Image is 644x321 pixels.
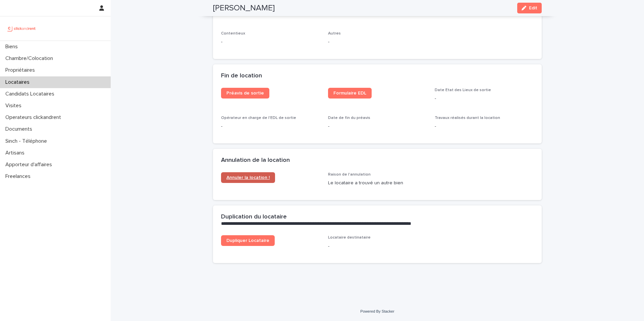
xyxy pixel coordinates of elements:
p: Apporteur d'affaires [3,162,57,168]
p: Biens [3,44,23,50]
span: Formulaire EDL [333,91,366,95]
span: Annuler la location ! [226,175,270,180]
p: Documents [3,126,38,132]
a: Annuler la location ! [221,172,275,183]
img: UCB0brd3T0yccxBKYDjQ [5,22,38,35]
p: Locataires [3,79,35,85]
p: Sinch - Téléphone [3,138,52,144]
a: Préavis de sortie [221,88,269,99]
button: Edit [517,3,542,13]
p: Chambre/Colocation [3,55,58,62]
p: Freelances [3,173,36,180]
h2: Fin de location [221,72,262,80]
span: Préavis de sortie [226,91,264,95]
span: Locataire destinataire [328,236,371,240]
p: Artisans [3,150,30,156]
p: - [435,123,534,130]
a: Formulaire EDL [328,88,372,99]
p: - [328,39,427,46]
p: Operateurs clickandrent [3,114,66,121]
span: Raison de l'annulation [328,173,371,177]
p: - [435,95,534,102]
p: - [221,39,320,46]
p: - [328,243,427,250]
span: Date Etat des Lieux de sortie [435,88,491,92]
p: Propriétaires [3,67,40,73]
p: - [221,123,320,130]
span: Dupliquer Locataire [226,238,269,243]
a: Powered By Stacker [360,309,394,313]
p: Visites [3,103,27,109]
span: Contentieux [221,31,245,36]
span: Travaux réalisés durant la location [435,116,500,120]
h2: Annulation de la location [221,157,290,164]
span: Edit [529,6,537,10]
h2: Duplication du locataire [221,213,287,221]
a: Dupliquer Locataire [221,235,275,246]
p: Le locataire a trouvé un autre bien [328,180,427,187]
p: - [328,123,427,130]
p: Candidats Locataires [3,91,60,97]
span: Opérateur en charge de l'EDL de sortie [221,116,296,120]
span: Date de fin du préavis [328,116,370,120]
span: Autres [328,31,341,36]
h2: [PERSON_NAME] [213,3,275,13]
